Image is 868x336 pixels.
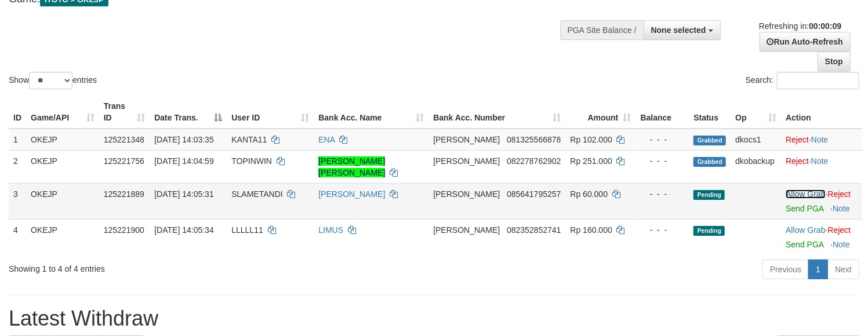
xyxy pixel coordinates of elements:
td: OKEJP [26,150,99,183]
span: TOPINWIN [231,156,272,166]
a: Allow Grab [786,189,825,199]
div: - - - [641,224,685,236]
a: Note [811,135,829,144]
td: OKEJP [26,129,99,151]
th: Trans ID: activate to sort column ascending [99,96,150,129]
a: Send PGA [786,204,823,213]
th: Action [781,96,862,129]
span: Rp 160.000 [571,225,612,235]
td: 1 [9,129,26,151]
td: · [781,219,862,255]
span: LLLLL11 [231,225,263,235]
span: [DATE] 14:05:34 [154,225,213,235]
a: Reject [828,189,851,199]
a: LIMUS [318,225,343,235]
a: Send PGA [786,240,823,249]
a: Reject [786,135,809,144]
span: 125221756 [104,156,144,166]
th: Status [689,96,731,129]
th: User ID: activate to sort column ascending [227,96,314,129]
a: Note [833,204,850,213]
td: 4 [9,219,26,255]
span: Grabbed [693,136,726,145]
span: [DATE] 14:05:31 [154,189,213,199]
div: - - - [641,155,685,167]
th: Date Trans.: activate to sort column descending [150,96,227,129]
strong: 00:00:09 [809,21,841,31]
a: Previous [762,260,809,279]
th: ID [9,96,26,129]
div: - - - [641,134,685,145]
a: 1 [808,260,828,279]
span: 125221889 [104,189,144,199]
h1: Latest Withdraw [9,307,859,330]
span: Pending [693,226,725,236]
span: None selected [651,25,706,35]
div: Showing 1 to 4 of 4 entries [9,258,353,275]
td: dkocs1 [731,129,781,151]
a: [PERSON_NAME] [318,189,385,199]
td: dkobackup [731,150,781,183]
a: Reject [828,225,851,235]
td: · [781,183,862,219]
a: Run Auto-Refresh [760,32,851,52]
span: Rp 60.000 [571,189,608,199]
div: - - - [641,188,685,200]
button: None selected [644,20,721,40]
input: Search: [777,72,859,89]
span: Copy 081325566878 to clipboard [507,135,561,144]
td: OKEJP [26,219,99,255]
span: KANTA11 [231,135,267,144]
span: Refreshing in: [759,21,841,31]
td: · [781,129,862,151]
a: ENA [318,135,335,144]
th: Bank Acc. Number: activate to sort column ascending [428,96,565,129]
td: 2 [9,150,26,183]
th: Op: activate to sort column ascending [731,96,781,129]
span: [PERSON_NAME] [433,135,500,144]
span: [DATE] 14:04:59 [154,156,213,166]
span: 125221900 [104,225,144,235]
span: · [786,225,827,235]
span: Pending [693,190,725,200]
span: Rp 102.000 [571,135,612,144]
th: Amount: activate to sort column ascending [566,96,636,129]
select: Showentries [29,72,72,89]
span: · [786,189,827,199]
span: Copy 085641795257 to clipboard [507,189,561,199]
span: [PERSON_NAME] [433,225,500,235]
td: OKEJP [26,183,99,219]
span: Copy 082352852741 to clipboard [507,225,561,235]
span: [PERSON_NAME] [433,189,500,199]
a: Note [811,156,829,166]
th: Bank Acc. Name: activate to sort column ascending [314,96,428,129]
span: [PERSON_NAME] [433,156,500,166]
span: SLAMETANDI [231,189,282,199]
a: Reject [786,156,809,166]
label: Show entries [9,72,97,89]
td: 3 [9,183,26,219]
span: [DATE] 14:03:35 [154,135,213,144]
a: [PERSON_NAME] [PERSON_NAME] [318,156,385,177]
a: Note [833,240,850,249]
span: Grabbed [693,157,726,167]
a: Stop [818,52,851,71]
span: 125221348 [104,135,144,144]
td: · [781,150,862,183]
span: Rp 251.000 [571,156,612,166]
a: Allow Grab [786,225,825,235]
span: Copy 082278762902 to clipboard [507,156,561,166]
a: Next [827,260,859,279]
div: PGA Site Balance / [560,20,644,40]
th: Balance [636,96,689,129]
th: Game/API: activate to sort column ascending [26,96,99,129]
label: Search: [746,72,859,89]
